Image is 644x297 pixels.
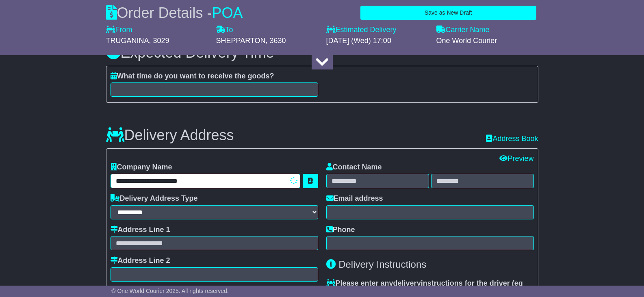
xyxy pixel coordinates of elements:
button: Save as New Draft [360,6,536,20]
label: Carrier Name [436,26,490,35]
label: Please enter any instructions for the driver ( ) [326,279,534,297]
label: Company Name [111,163,172,172]
label: From [106,26,132,35]
label: Address Line 1 [111,225,170,234]
h3: Delivery Address [106,127,234,143]
span: © One World Courier 2025. All rights reserved. [111,288,229,294]
label: Delivery Address Type [111,194,198,203]
label: Contact Name [326,163,382,172]
label: Email address [326,194,383,203]
span: POA [212,4,243,21]
label: To [216,26,233,35]
a: Preview [499,154,533,163]
span: , 3630 [266,37,286,45]
div: [DATE] (Wed) 17:00 [326,37,428,46]
span: delivery [393,279,421,287]
div: One World Courier [436,37,538,46]
div: Order Details - [106,4,243,22]
span: SHEPPARTON [216,37,266,45]
a: Address Book [486,134,538,143]
label: Phone [326,225,355,234]
label: Address Line 2 [111,256,170,265]
span: , 3029 [149,37,169,45]
span: TRUGANINA [106,37,149,45]
span: Delivery Instructions [338,259,426,270]
label: What time do you want to receive the goods? [111,72,274,81]
label: Estimated Delivery [326,26,428,35]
